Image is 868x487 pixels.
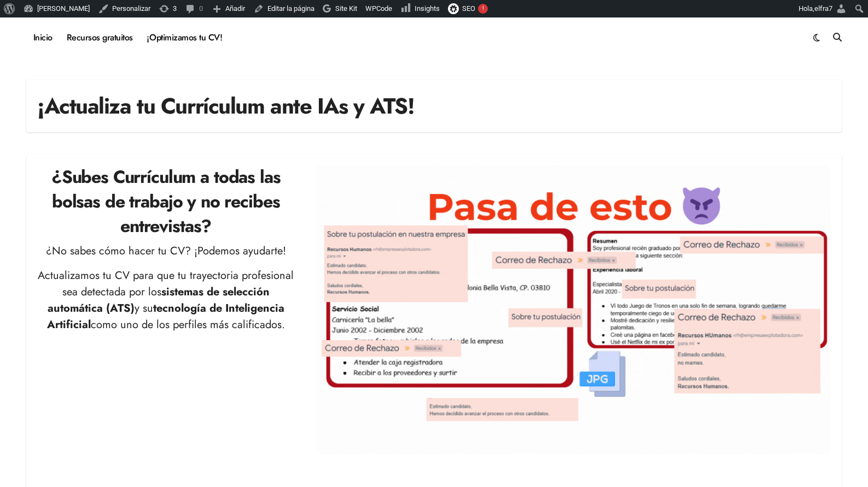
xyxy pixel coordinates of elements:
div: ! [478,4,488,14]
h2: ¿Subes Currículum a todas las bolsas de trabajo y no recibes entrevistas? [37,165,294,238]
a: ¡Optimizamos tu CV! [140,23,229,52]
a: Inicio [26,23,60,52]
a: Recursos gratuitos [60,23,140,52]
span: SEO [462,4,475,13]
strong: sistemas de selección automática (ATS) [48,284,270,316]
p: ¿No sabes cómo hacer tu CV? ¡Podemos ayudarte! [37,243,294,259]
strong: tecnología de Inteligencia Artificial [47,300,284,332]
span: Site Kit [335,4,357,13]
h1: ¡Actualiza tu Currículum ante IAs y ATS! [37,91,414,121]
p: Actualizamos tu CV para que tu trayectoria profesional sea detectada por los y su como uno de los... [37,268,294,333]
span: elfra7 [814,4,832,13]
